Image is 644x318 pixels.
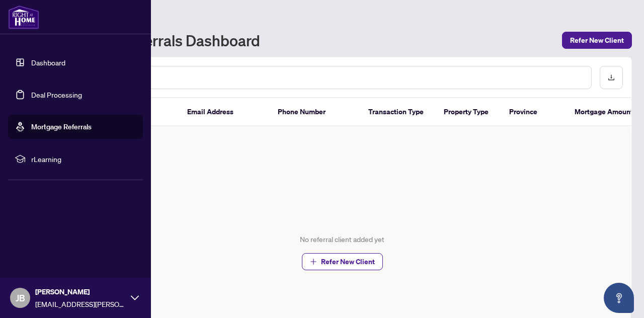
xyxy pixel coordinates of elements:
[270,98,360,126] th: Phone Number
[179,98,270,126] th: Email Address
[52,32,260,48] h1: Mortgage Referrals Dashboard
[16,291,25,305] span: JB
[570,32,624,48] span: Refer New Client
[501,98,567,126] th: Province
[310,258,317,265] span: plus
[360,98,436,126] th: Transaction Type
[436,98,501,126] th: Property Type
[300,234,384,245] div: No referral client added yet
[321,254,375,270] span: Refer New Client
[31,122,92,131] a: Mortgage Referrals
[567,98,642,126] th: Mortgage Amount
[604,283,634,313] button: Open asap
[31,90,82,99] a: Deal Processing
[35,286,126,297] span: [PERSON_NAME]
[600,66,623,89] button: download
[302,253,383,270] button: Refer New Client
[31,58,65,67] a: Dashboard
[35,298,126,309] span: [EMAIL_ADDRESS][PERSON_NAME][DOMAIN_NAME]
[562,32,632,49] button: Refer New Client
[608,74,615,81] span: download
[31,153,136,165] span: rLearning
[8,5,39,29] img: logo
